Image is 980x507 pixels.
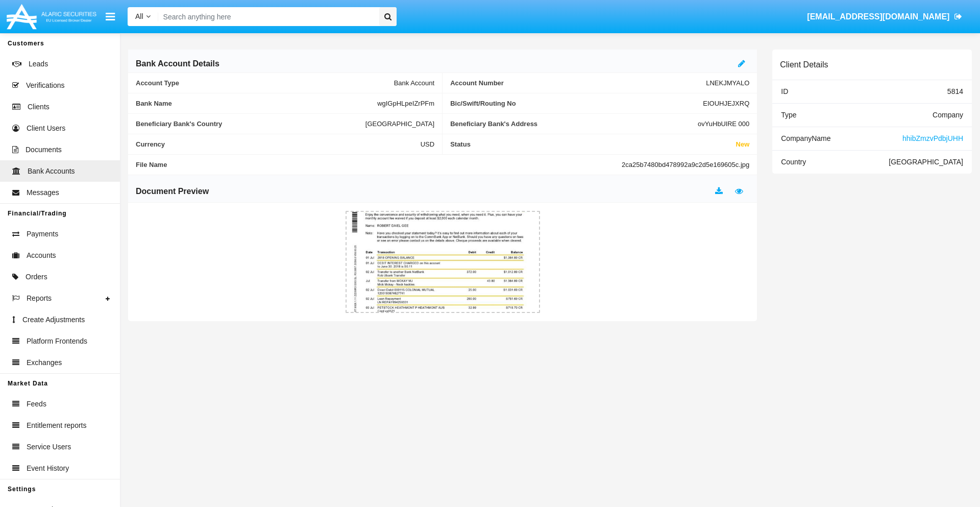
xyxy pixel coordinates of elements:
[450,100,703,107] span: Bic/Swift/Routing No
[28,102,50,112] span: Clients
[933,111,963,119] span: Company
[706,79,749,87] span: LNEKJMYALO
[29,59,48,69] span: Leads
[27,463,69,474] span: Event History
[377,100,434,107] span: wgIGpHLpeIZrPFm
[781,158,806,166] span: Country
[26,80,64,91] span: Verifications
[394,79,435,87] span: Bank Account
[781,87,788,95] span: ID
[26,272,47,282] span: Orders
[889,158,963,166] span: [GEOGRAPHIC_DATA]
[421,140,434,148] span: USD
[450,79,706,87] span: Account Number
[27,357,62,368] span: Exchanges
[27,336,87,347] span: Platform Frontends
[128,11,158,22] a: All
[902,134,963,142] span: hhibZmzvPdbjUHH
[27,229,58,239] span: Payments
[622,161,749,168] span: 2ca25b7480bd478992a9c2d5e169605c.jpg
[802,3,967,31] a: [EMAIL_ADDRESS][DOMAIN_NAME]
[781,111,796,119] span: Type
[703,100,749,107] span: EIOUHJEJXRQ
[27,293,52,304] span: Reports
[27,442,71,452] span: Service Users
[136,186,209,197] h6: Document Preview
[28,166,75,177] span: Bank Accounts
[947,87,963,95] span: 5814
[27,399,46,409] span: Feeds
[736,140,750,148] span: New
[136,100,377,107] span: Bank Name
[136,58,219,69] h6: Bank Account Details
[158,7,376,26] input: Search
[450,140,736,148] span: Status
[26,144,62,155] span: Documents
[27,123,65,134] span: Client Users
[807,12,949,21] span: [EMAIL_ADDRESS][DOMAIN_NAME]
[22,315,85,325] span: Create Adjustments
[5,2,98,32] img: Logo image
[27,187,59,198] span: Messages
[450,120,698,128] span: Beneficiary Bank's Address
[781,134,830,142] span: Company Name
[136,120,365,128] span: Beneficiary Bank's Country
[135,12,143,20] span: All
[780,60,828,69] h6: Client Details
[27,250,56,261] span: Accounts
[27,420,87,431] span: Entitlement reports
[698,120,749,128] span: ovYuHbUlRE 000
[136,140,421,148] span: Currency
[136,161,622,168] span: File Name
[365,120,434,128] span: [GEOGRAPHIC_DATA]
[136,79,394,87] span: Account Type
